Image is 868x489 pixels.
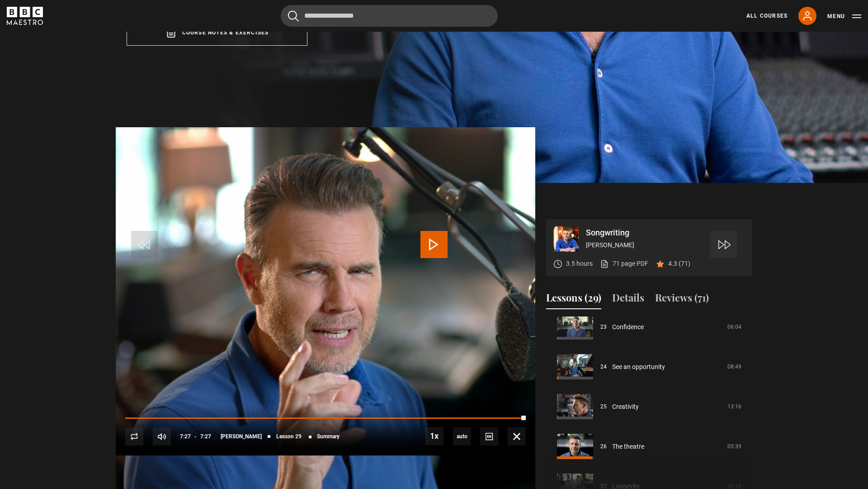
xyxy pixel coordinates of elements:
[125,427,143,446] button: Replay
[827,12,861,21] button: Toggle navigation
[453,427,471,446] div: Current quality: 1080p
[153,427,171,446] button: Mute
[116,219,535,455] video-js: Video Player
[600,259,648,268] a: 71 page PDF
[288,10,299,22] button: Submit the search query
[668,259,690,268] p: 4.3 (71)
[612,362,665,372] a: See an opportunity
[180,428,191,445] span: 7:27
[221,434,262,439] span: [PERSON_NAME]
[281,5,498,27] input: Search
[586,229,745,237] p: Songwriting
[127,19,307,46] a: Course notes & exercises
[125,417,526,419] div: Progress Bar
[194,433,197,440] span: -
[746,12,788,20] a: All Courses
[508,427,526,446] button: Fullscreen
[200,428,211,445] span: 7:27
[276,434,302,439] span: Lesson 29
[546,290,601,309] button: Lessons (29)
[612,402,639,412] a: Creativity
[425,427,443,445] button: Playback Rate
[7,7,43,25] svg: BBC Maestro
[317,434,340,439] span: Summary
[612,290,644,309] button: Details
[586,240,745,250] p: [PERSON_NAME]
[612,322,644,332] a: Confidence
[612,442,644,451] a: The theatre
[453,427,471,446] span: auto
[480,427,498,446] button: Captions
[655,290,709,309] button: Reviews (71)
[566,259,593,268] p: 3.5 hours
